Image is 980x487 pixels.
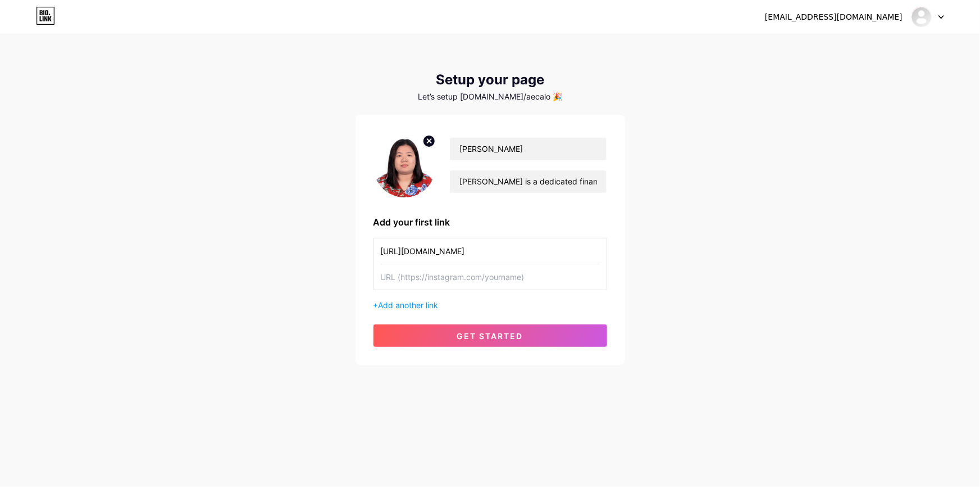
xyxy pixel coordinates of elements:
[355,72,625,88] div: Setup your page
[373,215,607,229] div: Add your first link
[911,6,932,28] img: AE Calo
[381,238,600,264] input: Link name (My Instagram)
[381,264,600,290] input: URL (https://instagram.com/yourname)
[373,133,436,197] img: profile pic
[765,11,902,23] div: [EMAIL_ADDRESS][DOMAIN_NAME]
[355,92,625,101] div: Let’s setup [DOMAIN_NAME]/aecalo 🎉
[373,299,607,311] div: +
[450,170,606,193] input: bio
[373,324,607,347] button: get started
[450,138,606,160] input: Your name
[379,300,439,310] span: Add another link
[457,331,523,341] span: get started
